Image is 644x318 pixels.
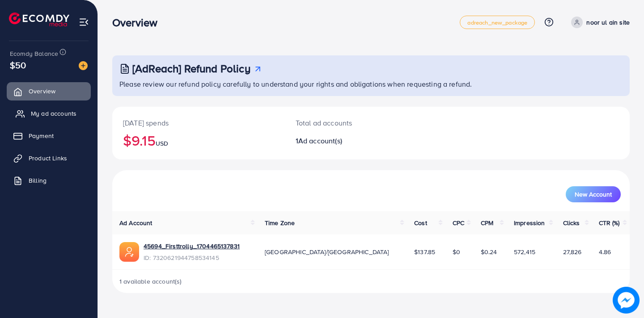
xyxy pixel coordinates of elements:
img: menu [79,17,89,27]
h2: 1 [296,137,403,145]
span: 572,415 [514,247,535,256]
span: 1 available account(s) [119,277,182,286]
span: CPC [453,218,464,227]
img: ic-ads-acc.e4c84228.svg [119,242,139,262]
span: 27,826 [563,247,582,256]
a: 45694_Firsttrolly_1704465137831 [144,242,240,251]
span: Ad account(s) [298,136,342,146]
p: noor ul ain site [586,17,630,28]
button: New Account [566,186,621,202]
span: adreach_new_package [467,20,527,25]
span: New Account [575,191,612,197]
span: Impression [514,218,545,227]
span: CTR (%) [599,218,620,227]
p: Total ad accounts [296,117,403,128]
span: Overview [29,87,55,96]
img: logo [9,13,69,26]
span: Clicks [563,218,580,227]
a: adreach_new_package [460,16,535,29]
a: Billing [7,172,91,189]
span: My ad accounts [31,109,76,118]
span: $137.85 [414,247,435,256]
span: ID: 7320621944758534145 [144,253,240,262]
span: Time Zone [265,218,295,227]
a: Overview [7,82,91,100]
span: 4.86 [599,247,611,256]
span: Ad Account [119,218,153,227]
h3: Overview [112,16,165,29]
h3: [AdReach] Refund Policy [132,62,250,75]
span: Billing [29,176,47,185]
img: image [79,61,88,70]
a: noor ul ain site [568,17,630,28]
span: USD [156,139,168,148]
span: Ecomdy Balance [10,49,58,58]
span: Cost [414,218,427,227]
span: Payment [29,131,54,140]
h2: $9.15 [123,132,274,149]
a: My ad accounts [7,105,91,122]
span: $0 [453,247,460,256]
span: [GEOGRAPHIC_DATA]/[GEOGRAPHIC_DATA] [265,247,389,256]
img: image [613,287,640,314]
span: CPM [481,218,493,227]
span: Product Links [29,154,67,163]
p: [DATE] spends [123,117,274,128]
a: Product Links [7,149,91,167]
span: $50 [10,59,26,71]
p: Please review our refund policy carefully to understand your rights and obligations when requesti... [119,79,624,89]
a: Payment [7,127,91,145]
span: $0.24 [481,247,497,256]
